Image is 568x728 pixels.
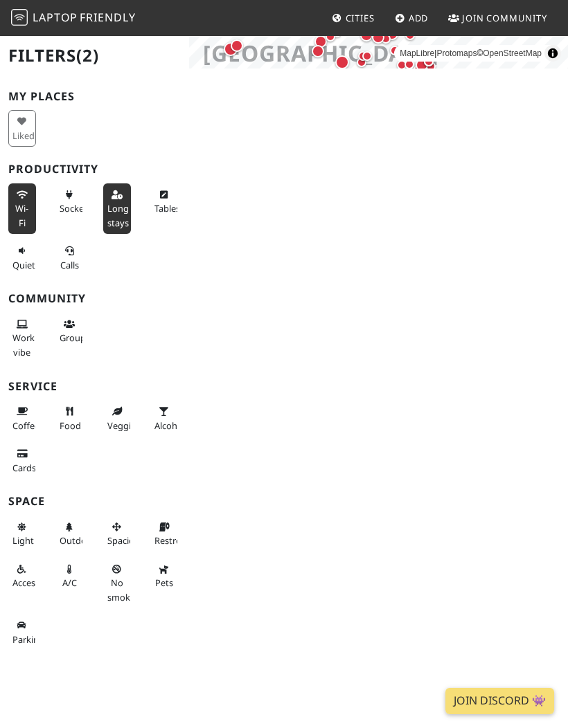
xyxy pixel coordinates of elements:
div: | © [400,46,542,60]
button: Long stays [103,183,131,234]
span: Stable Wi-Fi [15,202,28,228]
span: Spacious [107,534,144,547]
span: Power sockets [60,202,91,215]
h3: Service [8,380,181,393]
span: Group tables [60,331,90,344]
span: Add [409,12,429,24]
a: Join Community [443,6,553,30]
span: Alcohol [154,419,185,432]
button: Outdoor [55,516,83,552]
div: Map marker [224,42,251,70]
h2: Filters [8,35,181,77]
a: Protomaps [436,48,477,58]
button: Coffee [8,400,36,437]
button: Restroom [150,516,178,552]
span: Work-friendly tables [154,202,180,215]
div: Map marker [328,19,356,47]
button: Cards [8,442,36,479]
div: Map marker [362,51,390,79]
a: LaptopFriendly LaptopFriendly [11,6,136,30]
span: Join Community [462,12,547,24]
div: Map marker [360,29,388,57]
button: Work vibe [8,313,36,363]
span: Natural light [12,534,34,547]
button: Alcohol [150,400,178,437]
button: Calls [55,239,83,276]
span: Credit cards [12,462,36,474]
canvas: Map [189,35,568,69]
button: Groups [55,313,83,349]
span: Pet friendly [155,576,173,589]
a: Add [389,6,434,30]
h3: Productivity [8,163,181,176]
span: Laptop [33,10,78,25]
button: Pets [150,558,178,594]
button: Accessible [8,558,36,594]
button: A/C [55,558,83,594]
div: Map marker [409,48,437,76]
button: Light [8,516,36,552]
div: Map marker [372,31,400,59]
span: Veggie [107,419,136,432]
button: Wi-Fi [8,183,36,234]
span: (2) [76,44,99,66]
button: No smoke [103,558,131,608]
h3: Community [8,292,181,305]
img: LaptopFriendly [11,9,28,26]
span: Parking [12,633,44,646]
button: Veggie [103,400,131,437]
div: Map marker [381,34,409,62]
span: Food [60,419,81,432]
span: Quiet [12,259,35,271]
button: Sockets [55,183,83,220]
button: Spacious [103,516,131,552]
span: Video/audio calls [60,259,79,271]
div: Map marker [231,39,258,67]
button: Food [55,400,83,437]
a: Cities [326,6,380,30]
button: Tables [150,183,178,220]
span: Coffee [12,419,39,432]
h3: My Places [8,90,181,103]
h3: Space [8,495,181,508]
span: Accessible [12,576,54,589]
span: People working [12,331,35,358]
span: Restroom [154,534,195,547]
div: Map marker [314,17,342,45]
div: Map marker [312,45,339,73]
summary: Toggle attribution [544,45,561,62]
button: Parking [8,614,36,650]
span: Smoke free [107,576,135,603]
a: OpenStreetMap [483,48,542,58]
a: MapLibre [400,48,434,58]
div: Map marker [287,14,315,42]
div: Map marker [358,51,386,79]
button: Quiet [8,239,36,276]
span: Outdoor area [60,534,96,547]
span: Long stays [107,202,129,228]
span: Cities [346,12,375,24]
div: Map marker [326,32,353,60]
span: Friendly [80,10,135,25]
span: Air conditioned [62,576,77,589]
